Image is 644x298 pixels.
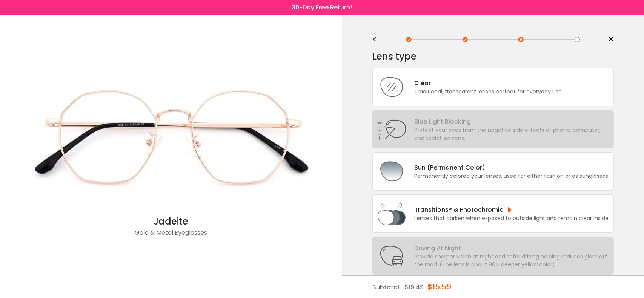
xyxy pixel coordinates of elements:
div: Lenses that darken when exposed to outside light and remain clear inside. [414,214,610,222]
div: Traditional, transparent lenses perfect for everyday use. [414,88,563,96]
div: Driving At Night [414,243,610,253]
div: Jadeite [20,215,322,228]
div: $15.59 [427,276,451,298]
div: Lens type [372,49,614,64]
a: × [603,34,614,45]
img: Light Adjusting [377,199,407,229]
img: Gold Jadeite - Metal Eyeglasses [20,64,322,215]
div: Permanently colored your lenses, used for either fashion or as sunglasses. [414,172,609,180]
div: Gold & Metal Eyeglasses [20,228,322,243]
div: Clear [414,78,563,88]
div: Sun (Permanent Color) [414,163,609,172]
div: Blue Light Blocking [414,117,610,126]
img: Sun [377,156,407,186]
div: Provide sharper vision at night and safer driving helping reduces glare off the road. (The lens i... [414,253,610,269]
span: × [608,34,614,45]
div: Transitions® & Photochromic [414,205,610,214]
div: < [372,37,384,43]
div: Protect your eyes from the negative side effects of phone, computer, and tablet screens. [414,126,610,142]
